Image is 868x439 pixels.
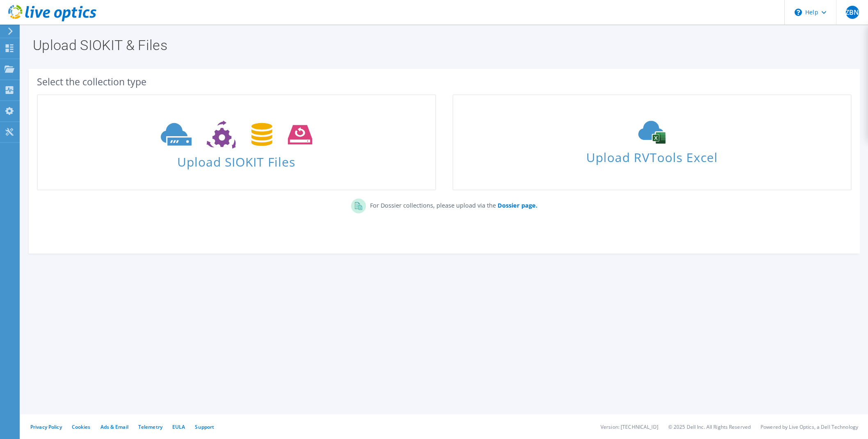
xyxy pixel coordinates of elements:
a: Upload RVTools Excel [452,94,852,190]
b: Dossier page. [498,201,537,209]
a: Cookies [72,423,91,430]
span: ZBN [846,6,859,19]
p: For Dossier collections, please upload via the [366,199,537,210]
li: Powered by Live Optics, a Dell Technology [761,423,858,430]
li: Version: [TECHNICAL_ID] [601,423,658,430]
li: © 2025 Dell Inc. All Rights Reserved [668,423,751,430]
a: Telemetry [138,423,162,430]
a: Dossier page. [496,201,537,209]
a: EULA [172,423,185,430]
a: Upload SIOKIT Files [37,94,436,190]
span: Upload SIOKIT Files [38,151,435,168]
span: Upload RVTools Excel [453,146,851,164]
a: Ads & Email [101,423,128,430]
div: Select the collection type [37,77,852,86]
h1: Upload SIOKIT & Files [33,38,852,52]
a: Privacy Policy [30,423,62,430]
svg: \n [795,9,802,16]
a: Support [195,423,214,430]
